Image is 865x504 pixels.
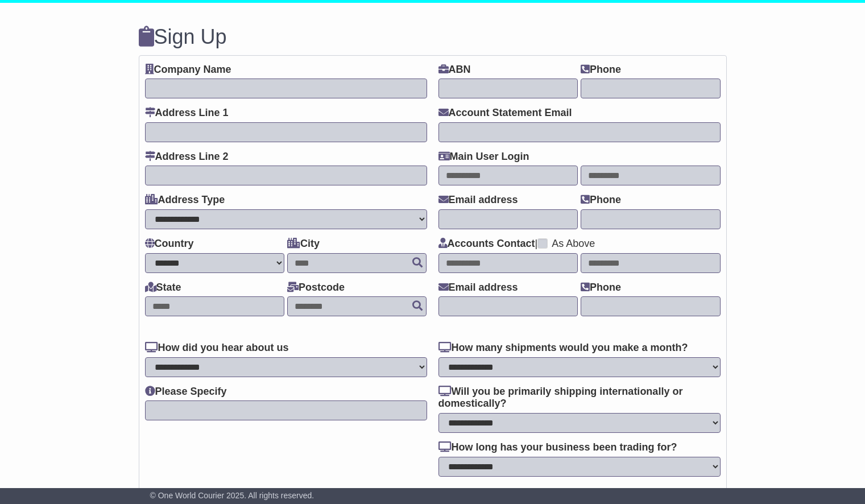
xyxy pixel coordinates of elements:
label: How did you hear about us [145,342,289,354]
label: City [287,238,320,250]
div: | [438,238,721,253]
label: Phone [581,64,621,76]
label: Please Specify [145,386,227,398]
label: Country [145,238,194,250]
label: Phone [581,194,621,206]
span: © One World Courier 2025. All rights reserved. [150,491,314,500]
label: Phone [581,282,621,294]
label: Postcode [287,282,345,294]
label: Company Name [145,64,231,76]
label: Accounts Contact [438,238,535,250]
label: How long has your business been trading for? [438,441,677,454]
label: Address Type [145,194,225,206]
label: Address Line 1 [145,107,229,119]
h3: Sign Up [139,26,727,48]
label: State [145,282,181,294]
label: ABN [438,64,471,76]
label: Account Statement Email [438,107,572,119]
label: How many shipments would you make a month? [438,342,688,354]
label: Main User Login [438,151,529,163]
label: Address Line 2 [145,151,229,163]
label: Will you be primarily shipping internationally or domestically? [438,386,721,410]
label: Email address [438,194,518,206]
label: Email address [438,282,518,294]
label: As Above [552,238,595,250]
